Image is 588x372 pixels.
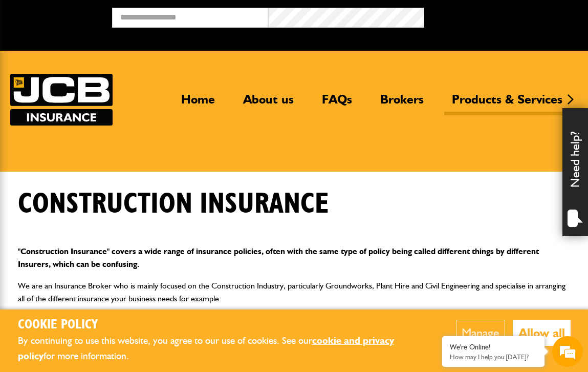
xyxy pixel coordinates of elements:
[10,74,113,126] img: JCB Insurance Services logo
[450,353,537,361] p: How may I help you today?
[18,333,425,364] p: By continuing to use this website, you agree to our use of cookies. See our for more information.
[450,343,537,352] div: We're Online!
[314,92,360,115] a: FAQs
[18,279,571,305] p: We are an Insurance Broker who is mainly focused on the Construction Industry, particularly Groun...
[10,74,113,126] a: JCB Insurance Services
[456,320,505,346] button: Manage
[513,320,571,346] button: Allow all
[444,92,570,115] a: Products & Services
[235,92,301,115] a: About us
[18,317,425,333] h2: Cookie Policy
[18,245,571,271] p: "Construction Insurance" covers a wide range of insurance policies, often with the same type of p...
[18,187,329,221] h1: Construction insurance
[173,92,223,115] a: Home
[373,92,431,115] a: Brokers
[18,335,394,362] a: cookie and privacy policy
[424,8,580,24] button: Broker Login
[562,108,588,236] div: Need help?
